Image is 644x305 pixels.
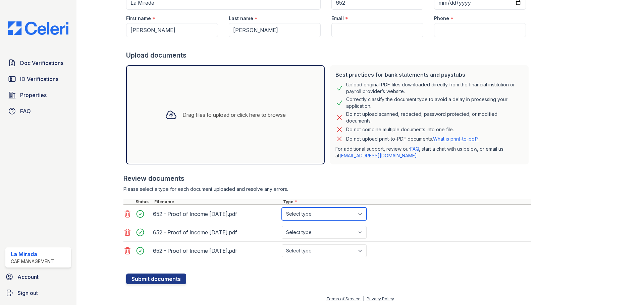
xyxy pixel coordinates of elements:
p: Do not upload print-to-PDF documents. [346,136,479,142]
div: Status [134,199,153,205]
a: What is print-to-pdf? [433,136,479,142]
div: CAF Management [11,258,54,265]
div: 652 - Proof of Income [DATE].pdf [153,245,279,256]
a: FAQ [410,146,419,152]
div: 652 - Proof of Income [DATE].pdf [153,227,279,238]
span: Doc Verifications [20,59,63,67]
a: Sign out [3,286,74,300]
a: FAQ [5,104,71,118]
div: Do not upload scanned, redacted, password protected, or modified documents. [346,111,523,124]
span: Account [17,273,39,281]
div: Filename [153,199,282,205]
a: Properties [5,88,71,102]
a: Privacy Policy [367,296,394,301]
label: Phone [434,15,449,22]
div: Upload documents [126,51,531,60]
img: CE_Logo_Blue-a8612792a0a2168367f1c8372b55b34899dd931a85d93a1a3d3e32e68fde9ad4.png [3,21,74,35]
div: Best practices for bank statements and paystubs [335,71,523,79]
div: Drag files to upload or click here to browse [182,111,286,119]
p: For additional support, review our , start a chat with us below, or email us at [335,146,523,159]
a: Account [3,270,74,284]
button: Submit documents [126,274,186,284]
div: Type [282,199,531,205]
a: ID Verifications [5,72,71,86]
div: Review documents [123,174,531,183]
div: | [363,296,364,301]
span: Sign out [17,289,38,297]
a: Terms of Service [326,296,361,301]
div: La Mirada [11,250,54,258]
span: ID Verifications [20,75,58,83]
div: Correctly classify the document type to avoid a delay in processing your application. [346,96,523,109]
label: First name [126,15,151,22]
div: Do not combine multiple documents into one file. [346,126,454,134]
div: 652 - Proof of Income [DATE].pdf [153,209,279,219]
div: Please select a type for each document uploaded and resolve any errors. [123,186,531,193]
a: Doc Verifications [5,56,71,70]
span: Properties [20,91,47,99]
label: Email [331,15,344,22]
label: Last name [229,15,253,22]
div: Upload original PDF files downloaded directly from the financial institution or payroll provider’... [346,81,523,95]
span: FAQ [20,107,31,115]
a: [EMAIL_ADDRESS][DOMAIN_NAME] [339,153,417,158]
